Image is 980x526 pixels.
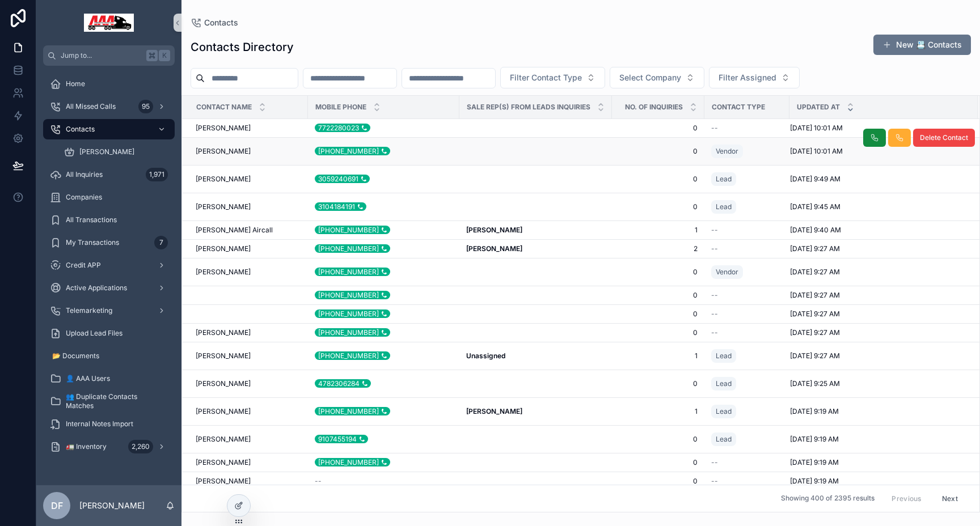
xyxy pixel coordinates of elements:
span: -- [711,458,718,467]
span: Delete Contact [920,133,968,142]
span: Lead [716,175,732,184]
button: Select Button [610,67,704,88]
span: [DATE] 9:19 AM [790,407,839,416]
span: Lead [716,351,732,360]
span: [PERSON_NAME] [196,477,251,486]
a: Unassigned [466,351,605,360]
span: [PERSON_NAME] [196,379,251,388]
button: Jump to...K [43,45,175,66]
span: Jump to... [61,51,142,60]
span: [DATE] 9:27 AM [790,268,840,277]
span: Select Company [619,72,681,83]
span: Lead [716,202,732,211]
a: Lead [711,170,783,188]
a: 0 [619,202,698,211]
a: Lead [711,377,736,391]
span: Home [66,79,85,88]
a: Companies [43,187,175,207]
a: [PERSON_NAME] [196,124,301,133]
a: Telemarketing [43,300,175,321]
a: [PHONE_NUMBER] [315,351,453,360]
h1: Contacts Directory [191,39,294,55]
div: scrollable content [36,66,181,472]
a: [PERSON_NAME] [196,175,301,184]
a: [PERSON_NAME] [196,379,301,388]
a: Home [43,74,175,94]
a: Credit APP [43,255,175,275]
span: Lead [716,407,732,416]
a: Contacts [43,119,175,139]
a: -- [711,124,783,133]
span: -- [711,477,718,486]
a: [DATE] 9:19 AM [790,435,965,444]
a: [DATE] 9:19 AM [790,458,965,467]
button: Select Button [500,67,605,88]
div: [PHONE_NUMBER] [315,351,390,360]
div: 3059240691 [315,175,370,183]
span: 1 [619,226,698,235]
span: [DATE] 9:27 AM [790,328,840,337]
a: 1 [619,351,698,360]
div: [PHONE_NUMBER] [315,268,390,276]
a: [PHONE_NUMBER] [315,407,453,416]
a: 4782306284 [315,379,453,388]
a: [PERSON_NAME] [196,202,301,211]
a: 0 [619,124,698,133]
a: Lead [711,432,736,446]
a: 0 [619,268,698,277]
a: [DATE] 10:01 AM [790,147,965,156]
a: 3059240691 [315,175,453,184]
span: -- [711,124,718,133]
button: New 📇 Contacts [873,35,971,55]
span: [DATE] 9:49 AM [790,175,840,184]
a: [PHONE_NUMBER] [315,328,453,337]
a: [DATE] 9:19 AM [790,477,965,486]
a: -- [711,226,783,235]
a: Internal Notes Import [43,414,175,434]
a: [PHONE_NUMBER] [315,309,453,319]
a: 7722280023 [315,124,453,133]
a: Vendor [711,265,743,279]
span: DF [51,499,63,512]
span: Lead [716,379,732,388]
span: 0 [619,435,698,444]
span: My Transactions [66,238,119,247]
span: [PERSON_NAME] [196,407,251,416]
div: 7722280023 [315,124,370,132]
a: Active Applications [43,278,175,298]
div: [PHONE_NUMBER] [315,226,390,234]
a: Lead [711,347,783,365]
span: Contact Name [196,103,252,112]
span: Active Applications [66,283,127,292]
div: [PHONE_NUMBER] [315,291,390,299]
a: 📂 Documents [43,346,175,366]
div: 4782306284 [315,379,371,388]
img: App logo [84,14,134,32]
span: [PERSON_NAME] [196,328,251,337]
span: Filter Contact Type [510,72,582,83]
span: No. of Inquiries [625,103,683,112]
span: 0 [619,477,698,486]
a: [PERSON_NAME] [466,407,605,416]
a: Lead [711,349,736,363]
span: [PERSON_NAME] [196,147,251,156]
button: Next [934,490,966,507]
span: [PERSON_NAME] [196,244,251,253]
a: Lead [711,402,783,421]
a: Lead [711,172,736,186]
a: [PERSON_NAME] [196,147,301,156]
a: All Missed Calls95 [43,96,175,117]
a: Lead [711,430,783,448]
span: [DATE] 9:19 AM [790,458,839,467]
span: [DATE] 9:19 AM [790,477,839,486]
a: -- [711,458,783,467]
a: [PHONE_NUMBER] [315,458,453,467]
strong: Unassigned [466,351,505,360]
a: [DATE] 9:27 AM [790,309,965,319]
a: [DATE] 9:49 AM [790,175,965,184]
a: 0 [619,175,698,184]
div: [PHONE_NUMBER] [315,458,390,466]
a: 9107455194 [315,435,453,444]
